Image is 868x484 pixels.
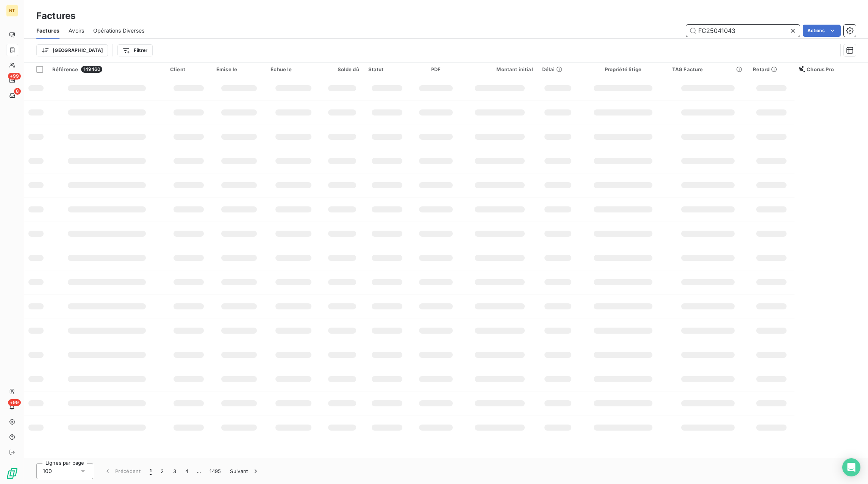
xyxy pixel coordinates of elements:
h3: Factures [36,9,75,23]
span: 1 [150,467,152,475]
button: 2 [156,463,168,479]
div: PDF [415,66,457,72]
div: Statut [368,66,406,72]
div: Retard [753,66,790,72]
span: Opérations Diverses [93,27,144,34]
span: Référence [52,66,78,72]
span: … [193,465,205,477]
span: 100 [43,467,52,475]
div: Échue le [271,66,316,72]
div: Délai [542,66,574,72]
button: 4 [181,463,193,479]
button: [GEOGRAPHIC_DATA] [36,44,108,56]
span: +99 [8,399,21,406]
img: Logo LeanPay [6,467,18,479]
span: +99 [8,73,21,80]
div: Chorus Pro [799,66,863,72]
button: Suivant [225,463,264,479]
button: 3 [169,463,181,479]
span: Avoirs [69,27,84,34]
div: TAG Facture [672,66,744,72]
div: Propriété litige [583,66,663,72]
span: 149460 [81,66,102,73]
button: Actions [803,25,841,37]
button: Filtrer [117,44,152,56]
div: Solde dû [325,66,359,72]
div: Montant initial [466,66,533,72]
button: Précédent [99,463,145,479]
div: Émise le [216,66,261,72]
div: Open Intercom Messenger [842,458,860,476]
button: 1 [145,463,156,479]
button: 1495 [205,463,225,479]
input: Rechercher [686,25,800,37]
span: 8 [14,88,21,95]
span: Factures [36,27,59,34]
div: Client [170,66,207,72]
div: NT [6,5,18,17]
